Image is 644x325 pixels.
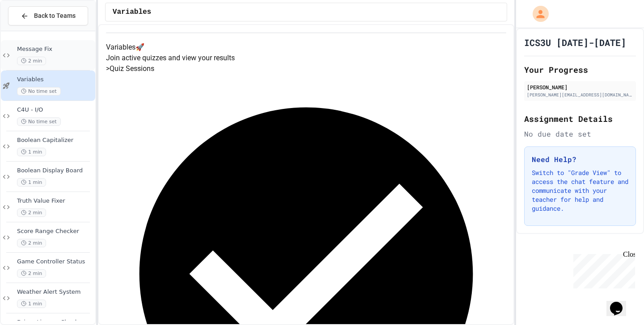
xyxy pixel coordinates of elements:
[17,300,46,308] span: 1 min
[532,168,628,213] p: Switch to "Grade View" to access the chat feature and communicate with your teacher for help and ...
[532,154,628,165] h3: Need Help?
[34,11,76,21] span: Back to Teams
[524,112,636,125] h2: Assignment Details
[523,4,551,24] div: My Account
[4,4,62,57] div: Chat with us now!Close
[17,208,46,217] span: 2 min
[527,83,633,91] div: [PERSON_NAME]
[17,197,93,205] span: Truth Value Fixer
[17,46,93,53] span: Message Fix
[570,250,635,288] iframe: chat widget
[17,87,61,96] span: No time set
[606,289,635,316] iframe: chat widget
[17,178,46,187] span: 1 min
[17,288,93,296] span: Weather Alert System
[524,63,636,76] h2: Your Progress
[106,42,506,53] h4: Variables 🚀
[113,7,151,17] span: Variables
[17,137,93,144] span: Boolean Capitalizer
[17,76,93,83] span: Variables
[524,129,636,139] div: No due date set
[17,228,93,235] span: Score Range Checker
[106,63,506,74] h5: > Quiz Sessions
[106,53,506,63] p: Join active quizzes and view your results
[17,269,46,278] span: 2 min
[527,92,633,98] div: [PERSON_NAME][EMAIL_ADDRESS][DOMAIN_NAME]
[17,167,93,175] span: Boolean Display Board
[17,148,46,156] span: 1 min
[17,57,46,65] span: 2 min
[524,36,626,49] h1: ICS3U [DATE]-[DATE]
[17,239,46,247] span: 2 min
[17,258,93,266] span: Game Controller Status
[8,6,88,25] button: Back to Teams
[17,106,93,114] span: C4U - I/O
[17,117,61,126] span: No time set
